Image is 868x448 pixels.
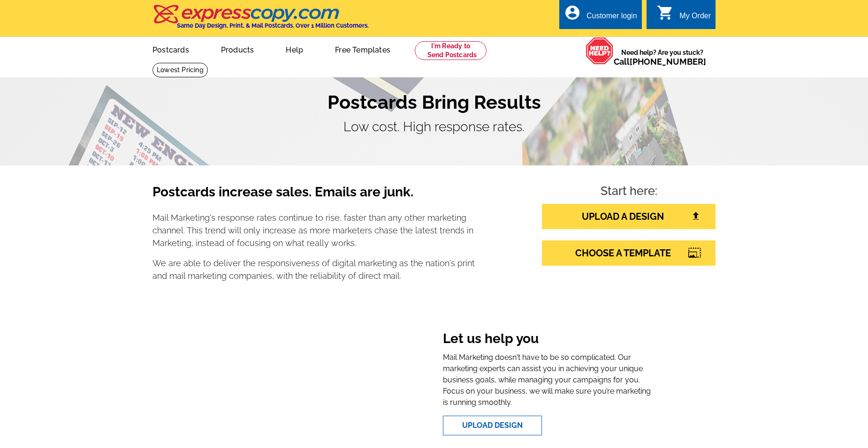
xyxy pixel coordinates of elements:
p: Mail Marketing's response rates continue to rise, faster than any other marketing channel. This t... [152,211,475,249]
a: [PHONE_NUMBER] [630,57,706,67]
a: Products [206,38,269,60]
h3: Postcards increase sales. Emails are junk. [152,184,475,208]
a: Same Day Design, Print, & Mail Postcards. Over 1 Million Customers. [152,11,369,29]
span: Call [614,57,706,67]
h1: Postcards Bring Results [152,91,716,113]
img: help [586,37,614,65]
iframe: Welcome To expresscopy [216,323,415,443]
a: CHOOSE A TEMPLATE [542,240,716,266]
div: My Order [679,12,711,25]
i: shopping_cart [657,4,674,21]
p: Mail Marketing doesn't have to be so complicated. Our marketing experts can assist you in achievi... [443,352,653,408]
a: Free Templates [320,38,405,60]
h3: Let us help you [443,331,653,349]
a: Upload Design [443,416,542,435]
div: Customer login [586,12,637,25]
h4: Same Day Design, Print, & Mail Postcards. Over 1 Million Customers. [177,22,369,29]
a: account_circle Customer login [564,10,637,22]
a: UPLOAD A DESIGN [542,204,716,229]
i: account_circle [564,4,581,21]
a: Help [271,38,318,60]
h4: Start here: [542,184,716,200]
a: shopping_cart My Order [657,10,711,22]
span: Need help? Are you stuck? [614,48,711,67]
p: We are able to deliver the responsiveness of digital marketing as the nation's print and mail mar... [152,257,475,282]
p: Low cost. High response rates. [152,117,716,137]
a: Postcards [137,38,204,60]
